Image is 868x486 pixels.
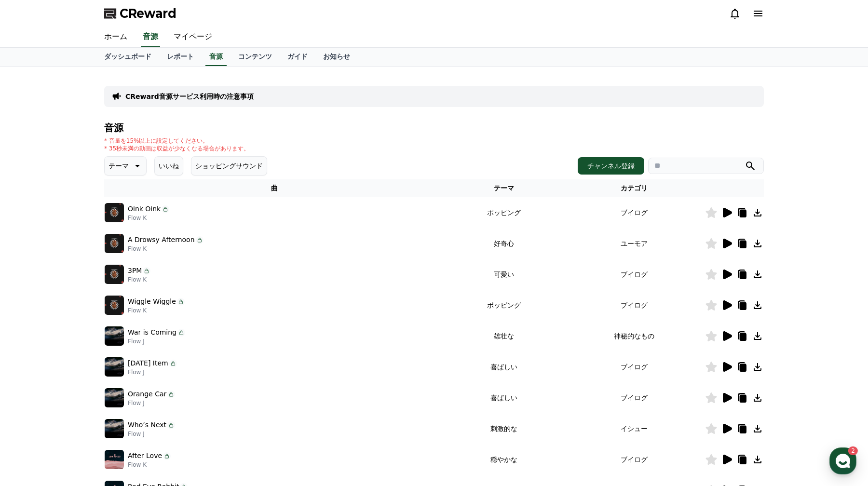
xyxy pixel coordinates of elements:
p: Wiggle Wiggle [128,297,176,307]
p: 3PM [128,266,142,276]
td: ポッピング [445,197,563,228]
a: マイページ [166,27,220,47]
td: イシュー [563,413,705,444]
td: ブイログ [563,444,705,475]
a: 音源 [205,48,227,66]
button: テーマ [104,156,147,175]
p: Flow K [128,307,185,314]
a: CReward音源サービス利用時の注意事項 [125,92,254,101]
p: [DATE] Item [128,358,168,368]
p: Flow J [128,430,175,438]
th: カテゴリ [563,179,705,197]
td: ブイログ [563,259,705,290]
th: 曲 [104,179,445,197]
img: music [105,357,124,377]
p: Flow J [128,399,175,407]
button: ショッピングサウンド [191,156,267,175]
td: 喜ばしい [445,382,563,413]
p: Flow J [128,368,177,376]
a: お知らせ [315,48,358,66]
a: Home [3,306,64,330]
a: Settings [124,306,185,330]
td: ブイログ [563,351,705,382]
p: Oink Oink [128,204,161,214]
td: 好奇心 [445,228,563,259]
button: いいね [154,156,183,175]
p: Flow J [128,337,185,345]
td: 穏やかな [445,444,563,475]
td: 雄壮な [445,321,563,351]
p: テーマ [108,159,129,173]
a: 2Messages [64,306,124,330]
td: ブイログ [563,197,705,228]
h4: 音源 [104,122,764,133]
span: Home [25,320,41,328]
p: Flow K [128,461,171,469]
td: 可愛い [445,259,563,290]
button: チャンネル登録 [578,157,644,175]
img: music [105,203,124,222]
p: Flow K [128,214,169,222]
span: CReward [120,6,176,21]
p: Flow K [128,276,150,283]
td: 神秘的なもの [563,321,705,351]
img: music [105,419,124,438]
td: ポッピング [445,290,563,321]
span: Messages [80,321,108,328]
p: War is Coming [128,327,176,337]
td: 刺激的な [445,413,563,444]
p: Flow K [128,245,203,253]
a: ホーム [96,27,135,47]
p: * 音量を15%以上に設定してください。 [104,137,249,145]
td: ブイログ [563,290,705,321]
td: 喜ばしい [445,351,563,382]
img: music [105,326,124,346]
img: music [105,296,124,315]
a: ダッシュボード [96,48,159,66]
a: レポート [159,48,202,66]
p: A Drowsy Afternoon [128,235,195,245]
th: テーマ [445,179,563,197]
img: music [105,388,124,407]
p: After Love [128,451,162,461]
span: Settings [143,320,166,328]
td: ユーモア [563,228,705,259]
img: music [105,450,124,469]
td: ブイログ [563,382,705,413]
p: Who’s Next [128,420,166,430]
a: コンテンツ [231,48,280,66]
img: music [105,265,124,284]
img: music [105,234,124,253]
a: ガイド [280,48,315,66]
p: * 35秒未満の動画は収益が少なくなる場合があります。 [104,145,249,152]
a: 音源 [141,27,160,47]
span: 2 [98,305,101,313]
a: CReward [104,6,176,21]
p: Orange Car [128,389,166,399]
